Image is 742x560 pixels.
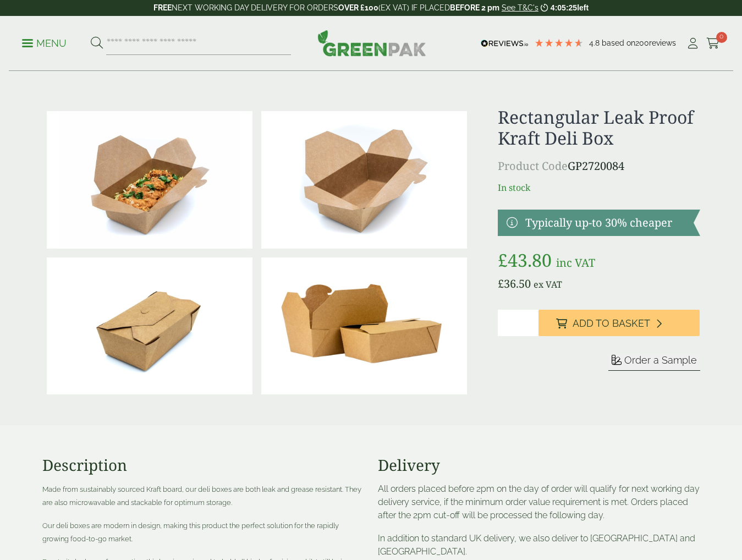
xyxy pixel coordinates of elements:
[498,107,700,149] h1: Rectangular Leak Proof Kraft Deli Box
[624,354,697,366] span: Order a Sample
[551,3,577,12] span: 4:05:25
[498,248,552,272] bdi: 43.80
[338,3,378,12] strong: OVER £100
[47,257,252,395] img: Deli Box Rectangle Closed
[573,317,650,330] span: Add to Basket
[577,3,589,12] span: left
[481,40,529,47] img: REVIEWS.io
[602,39,635,47] span: Based on
[589,39,602,47] span: 4.8
[378,456,700,475] h3: Delivery
[153,3,172,12] strong: FREE
[716,32,727,43] span: 0
[534,278,562,290] span: ex VAT
[686,38,700,49] i: My Account
[42,485,361,507] span: Made from sustainably sourced Kraft board, our deli boxes are both leak and grease resistant. The...
[261,257,467,395] img: Rectangular Leak Proof Kraft Deli Box Full Case Of 0
[538,310,700,336] button: Add to Basket
[42,456,365,475] h3: Description
[317,30,426,56] img: GreenPak Supplies
[635,39,649,47] span: 200
[450,3,499,12] strong: BEFORE 2 pm
[22,37,67,48] a: Menu
[498,181,700,194] p: In stock
[498,248,508,272] span: £
[608,354,700,371] button: Order a Sample
[378,532,700,558] p: In addition to standard UK delivery, we also deliver to [GEOGRAPHIC_DATA] and [GEOGRAPHIC_DATA].
[498,276,531,291] bdi: 36.50
[534,38,584,48] div: 4.79 Stars
[47,111,252,249] img: Rectangle Deli Box With Chicken Curry
[498,158,700,174] p: GP2720084
[498,158,568,173] span: Product Code
[42,521,339,543] span: Our deli boxes are modern in design, making this product the perfect solution for the rapidly gro...
[22,37,67,50] p: Menu
[498,276,504,291] span: £
[649,39,676,47] span: reviews
[261,111,467,249] img: Deli Box Rectangle Open
[706,35,720,52] a: 0
[502,3,538,12] a: See T&C's
[378,482,700,522] p: All orders placed before 2pm on the day of order will qualify for next working day delivery servi...
[706,38,720,49] i: Cart
[556,255,595,270] span: inc VAT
